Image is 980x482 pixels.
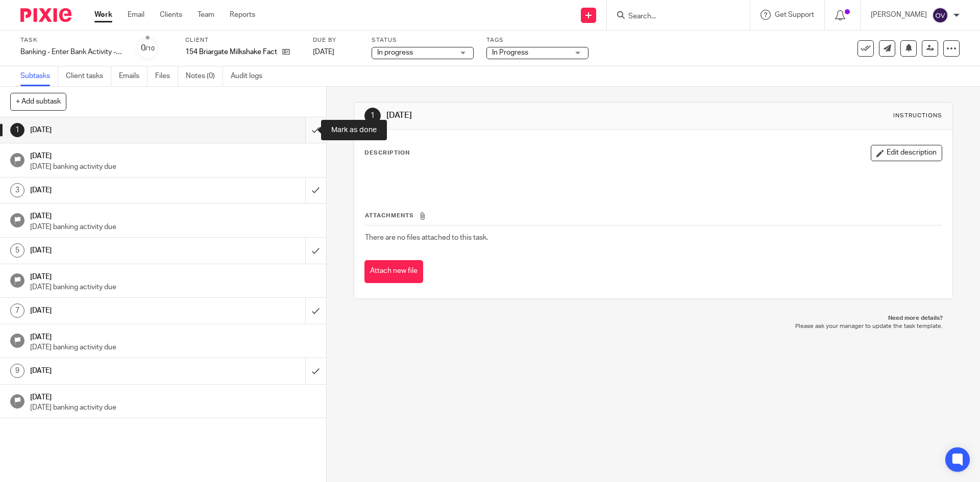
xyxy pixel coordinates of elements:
[30,243,207,258] h1: [DATE]
[30,222,316,232] p: [DATE] banking activity due
[231,66,270,86] a: Audit logs
[128,10,144,20] a: Email
[230,10,255,20] a: Reports
[30,209,316,221] h1: [DATE]
[932,7,948,23] img: svg%3E
[155,66,178,86] a: Files
[20,36,122,44] label: Task
[10,123,24,137] div: 1
[10,93,66,110] button: + Add subtask
[365,213,414,218] span: Attachments
[10,243,24,258] div: 5
[30,303,207,318] h1: [DATE]
[141,42,155,54] div: 0
[377,49,413,56] span: In progress
[20,8,71,22] img: Pixie
[160,10,182,20] a: Clients
[186,66,223,86] a: Notes (0)
[30,269,316,282] h1: [DATE]
[627,12,719,21] input: Search
[313,36,359,44] label: Due by
[10,183,24,197] div: 3
[20,47,122,57] div: Banking - Enter Bank Activity - week 34
[775,11,814,18] span: Get Support
[30,363,207,378] h1: [DATE]
[10,364,24,378] div: 9
[365,234,488,241] span: There are no files attached to this task.
[30,402,316,413] p: [DATE] banking activity due
[313,48,334,56] span: [DATE]
[66,66,111,86] a: Client tasks
[893,112,942,120] div: Instructions
[364,108,381,124] div: 1
[486,36,589,44] label: Tags
[30,342,316,352] p: [DATE] banking activity due
[30,183,207,198] h1: [DATE]
[364,149,410,157] p: Description
[492,49,528,56] span: In Progress
[30,122,207,138] h1: [DATE]
[119,66,148,86] a: Emails
[386,110,675,121] h1: [DATE]
[372,36,474,44] label: Status
[185,47,277,57] p: 154 Briargate Milkshake Factory
[30,148,316,161] h1: [DATE]
[364,260,423,283] button: Attach new file
[94,10,112,20] a: Work
[30,390,316,402] h1: [DATE]
[20,66,58,86] a: Subtasks
[198,10,214,20] a: Team
[185,36,300,44] label: Client
[364,322,942,331] p: Please ask your manager to update the task template.
[30,329,316,342] h1: [DATE]
[364,314,942,322] p: Need more details?
[30,162,316,172] p: [DATE] banking activity due
[145,46,155,52] small: /10
[871,10,927,20] p: [PERSON_NAME]
[871,145,942,161] button: Edit description
[10,303,24,318] div: 7
[30,282,316,292] p: [DATE] banking activity due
